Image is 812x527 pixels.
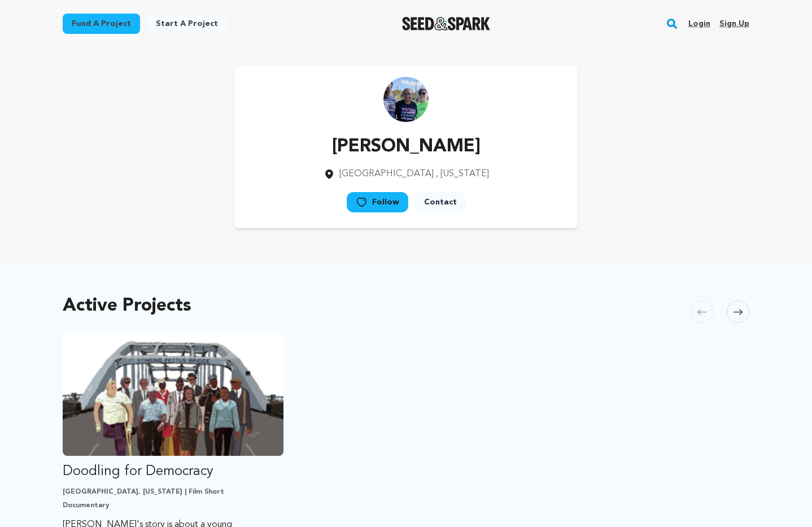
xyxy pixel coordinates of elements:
[63,501,283,510] p: Documentary
[436,169,489,178] span: , [US_STATE]
[63,487,283,496] p: [GEOGRAPHIC_DATA], [US_STATE] | Film Short
[719,15,749,33] a: Sign up
[63,463,283,481] p: Doodling for Democracy
[347,192,408,212] a: Follow
[402,17,491,31] a: Seed&Spark Homepage
[63,14,140,34] a: Fund a project
[147,14,227,34] a: Start a project
[415,192,466,212] a: Contact
[324,133,489,160] p: [PERSON_NAME]
[383,77,429,122] img: https://seedandspark-static.s3.us-east-2.amazonaws.com/images/User/002/266/689/medium/22e6c5640c3...
[63,298,191,314] h2: Active Projects
[339,169,434,178] span: [GEOGRAPHIC_DATA]
[688,15,710,33] a: Login
[402,17,491,31] img: Seed&Spark Logo Dark Mode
